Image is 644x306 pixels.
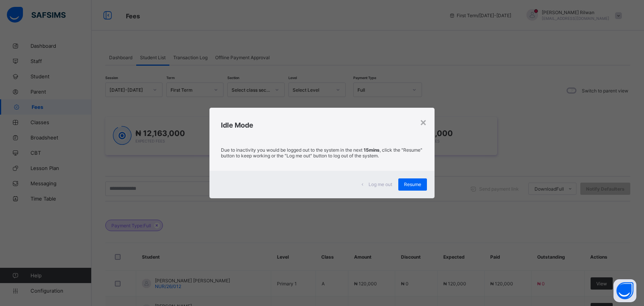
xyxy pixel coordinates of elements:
span: Log me out [369,181,392,187]
span: Resume [404,181,421,187]
strong: 15mins [364,147,380,153]
p: Due to inactivity you would be logged out to the system in the next , click the "Resume" button t... [221,147,423,159]
div: × [420,115,427,128]
button: Open asap [613,279,636,302]
h2: Idle Mode [221,121,423,129]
